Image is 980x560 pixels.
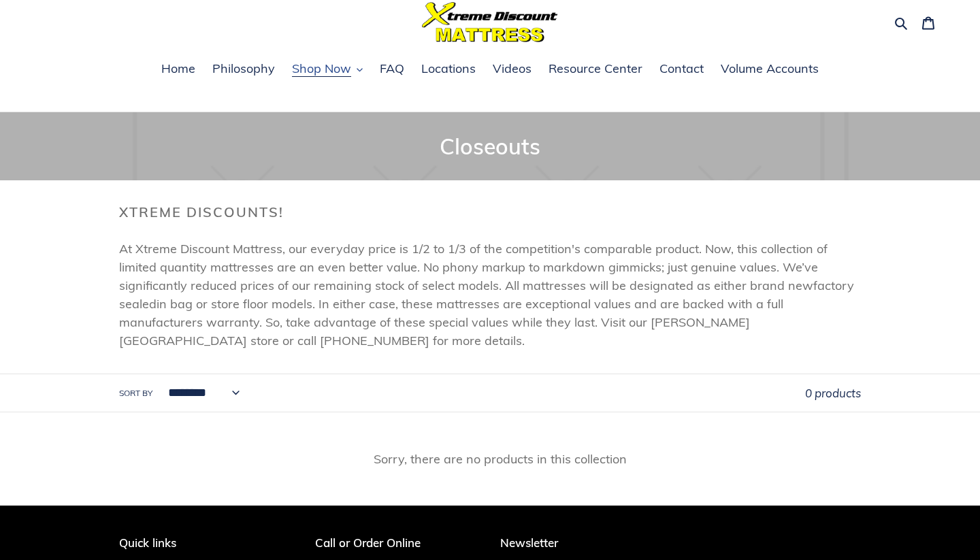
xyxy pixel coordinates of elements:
[161,61,195,77] span: Home
[422,2,558,42] img: Xtreme Discount Mattress
[414,59,483,80] a: Locations
[119,536,259,550] p: Quick links
[119,387,152,399] label: Sort by
[500,536,861,550] p: Newsletter
[119,278,854,312] span: factory sealed
[440,133,540,160] span: Closeouts
[714,59,826,80] a: Volume Accounts
[119,204,861,220] h2: Xtreme Discounts!
[542,59,649,80] a: Resource Center
[154,59,202,80] a: Home
[721,61,819,77] span: Volume Accounts
[212,61,275,77] span: Philosophy
[549,61,642,77] span: Resource Center
[380,61,404,77] span: FAQ
[659,61,704,77] span: Contact
[315,536,480,550] p: Call or Order Online
[140,450,861,468] p: Sorry, there are no products in this collection
[292,61,351,77] span: Shop Now
[206,59,282,80] a: Philosophy
[493,61,532,77] span: Videos
[486,59,538,80] a: Videos
[119,240,861,350] p: At Xtreme Discount Mattress, our everyday price is 1/2 to 1/3 of the competition's comparable pro...
[373,59,411,80] a: FAQ
[421,61,476,77] span: Locations
[805,386,861,400] span: 0 products
[285,59,370,80] button: Shop Now
[653,59,710,80] a: Contact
